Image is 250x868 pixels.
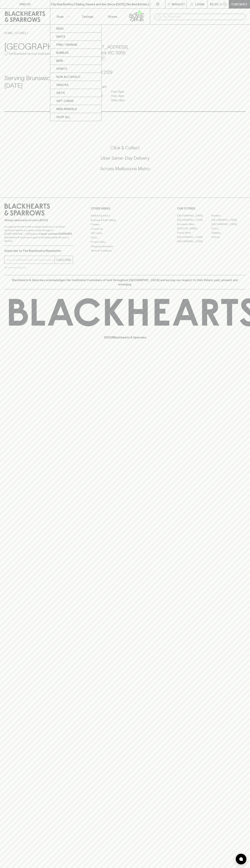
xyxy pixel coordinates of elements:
a: Gift Cards [50,97,101,105]
p: Snacks [56,83,68,87]
p: White [56,34,65,39]
a: Snacks [50,81,101,89]
a: SHOP ALL [50,113,101,121]
p: Bubbles [56,51,69,55]
a: Gifts [50,89,101,97]
a: White [50,33,101,41]
p: Non Alcoholic [56,75,81,79]
a: New Arrivals [50,105,101,113]
a: Reds [50,25,101,33]
p: Pink / Orange [56,43,77,47]
p: SHOP ALL [56,115,70,119]
a: Beer [50,57,101,65]
p: Gift Cards [56,99,74,103]
p: Spirits [56,67,67,71]
a: Non Alcoholic [50,73,101,81]
a: Bubbles [50,49,101,57]
a: Pink / Orange [50,41,101,49]
p: Reds [56,26,64,31]
p: New Arrivals [56,107,77,111]
img: bubble-icon [239,857,243,861]
p: Gifts [56,91,65,95]
p: Beer [56,59,63,63]
a: Spirits [50,65,101,73]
